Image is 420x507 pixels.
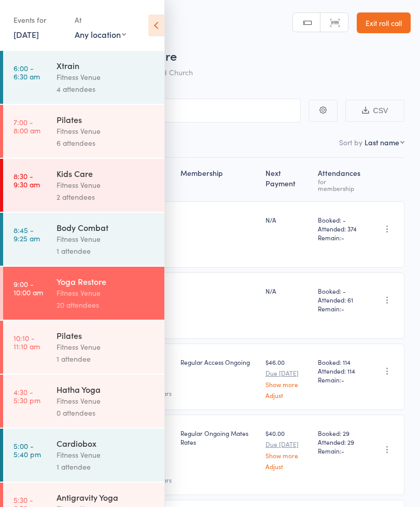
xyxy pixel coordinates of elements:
[57,461,156,473] div: 1 attendee
[57,83,156,95] div: 4 attendees
[265,452,310,459] a: Show more
[318,375,362,384] span: Remain:
[75,29,126,40] div: Any location
[13,280,43,296] time: 9:00 - 10:00 am
[13,11,64,29] div: Events for
[3,375,164,428] a: 4:30 -5:30 pmHatha YogaFitness Venue0 attendees
[265,286,310,295] div: N/A
[176,162,261,197] div: Membership
[57,353,156,365] div: 1 attendee
[57,233,156,245] div: Fitness Venue
[57,491,156,503] div: Antigravity Yoga
[339,137,362,147] label: Sort by
[318,224,362,233] span: Attended: 374
[13,442,41,458] time: 5:00 - 5:40 pm
[365,137,399,147] div: Last name
[57,407,156,419] div: 0 attendees
[265,392,310,399] a: Adjust
[57,395,156,407] div: Fitness Venue
[13,64,40,80] time: 6:00 - 6:30 am
[318,437,362,446] span: Attended: 29
[57,299,156,311] div: 20 attendees
[3,267,164,320] a: 9:00 -10:00 amYoga RestoreFitness Venue20 attendees
[57,179,156,191] div: Fitness Venue
[57,330,156,341] div: Pilates
[57,60,156,71] div: Xtrain
[265,463,310,470] a: Adjust
[3,159,164,212] a: 8:30 -9:30 amKids CareFitness Venue2 attendees
[180,429,257,446] div: Regular Ongoing Mates Rates
[341,446,344,455] span: -
[3,429,164,482] a: 5:00 -5:40 pmCardioboxFitness Venue1 attendee
[57,191,156,203] div: 2 attendees
[3,321,164,374] a: 10:10 -11:10 amPilatesFitness Venue1 attendee
[265,381,310,388] a: Show more
[265,369,310,377] small: Due [DATE]
[318,429,362,437] span: Booked: 29
[318,215,362,224] span: Booked: -
[13,226,40,242] time: 8:45 - 9:25 am
[265,441,310,448] small: Due [DATE]
[341,304,344,313] span: -
[13,118,40,134] time: 7:00 - 8:00 am
[57,437,156,449] div: Cardiobox
[13,172,40,188] time: 8:30 - 9:30 am
[57,383,156,395] div: Hatha Yoga
[318,358,362,366] span: Booked: 114
[57,449,156,461] div: Fitness Venue
[57,287,156,299] div: Fitness Venue
[261,162,314,197] div: Next Payment
[57,125,156,137] div: Fitness Venue
[57,168,156,179] div: Kids Care
[155,67,193,77] span: Old Church
[318,178,362,191] div: for membership
[357,12,411,33] a: Exit roll call
[318,446,362,455] span: Remain:
[180,358,257,366] div: Regular Access Ongoing
[265,429,310,470] div: $40.00
[13,388,40,404] time: 4:30 - 5:30 pm
[57,245,156,257] div: 1 attendee
[13,334,40,350] time: 10:10 - 11:10 am
[318,286,362,295] span: Booked: -
[318,304,362,313] span: Remain:
[57,137,156,149] div: 6 attendees
[265,358,310,399] div: $46.00
[3,213,164,266] a: 8:45 -9:25 amBody CombatFitness Venue1 attendee
[57,71,156,83] div: Fitness Venue
[318,233,362,242] span: Remain:
[3,105,164,158] a: 7:00 -8:00 amPilatesFitness Venue6 attendees
[314,162,367,197] div: Atten­dances
[57,341,156,353] div: Fitness Venue
[57,222,156,233] div: Body Combat
[318,295,362,304] span: Attended: 61
[57,276,156,287] div: Yoga Restore
[341,233,344,242] span: -
[265,215,310,224] div: N/A
[75,11,126,29] div: At
[318,366,362,375] span: Attended: 114
[57,114,156,125] div: Pilates
[345,100,404,122] button: CSV
[341,375,344,384] span: -
[3,51,164,104] a: 6:00 -6:30 amXtrainFitness Venue4 attendees
[13,29,39,40] a: [DATE]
